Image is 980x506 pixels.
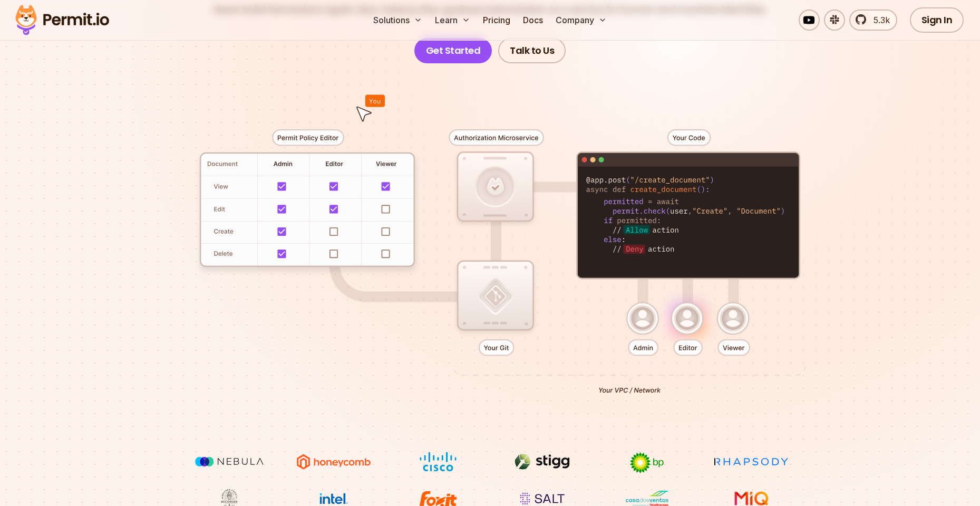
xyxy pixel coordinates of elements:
img: Rhapsody Health [712,452,791,472]
a: Docs [519,9,547,31]
button: Solutions [369,9,426,31]
img: Stigg [503,452,582,472]
a: Sign In [910,7,964,33]
a: 5.3k [849,9,897,31]
img: Permit logo [11,2,114,38]
img: Nebula [190,452,269,472]
img: Honeycomb [294,452,373,472]
button: Learn [431,9,474,31]
span: 5.3k [867,14,890,26]
a: Pricing [479,9,515,31]
img: Cisco [399,452,478,472]
button: Company [551,9,611,31]
a: Get Started [414,38,492,63]
a: Talk to Us [498,38,566,63]
img: bp [607,452,686,474]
